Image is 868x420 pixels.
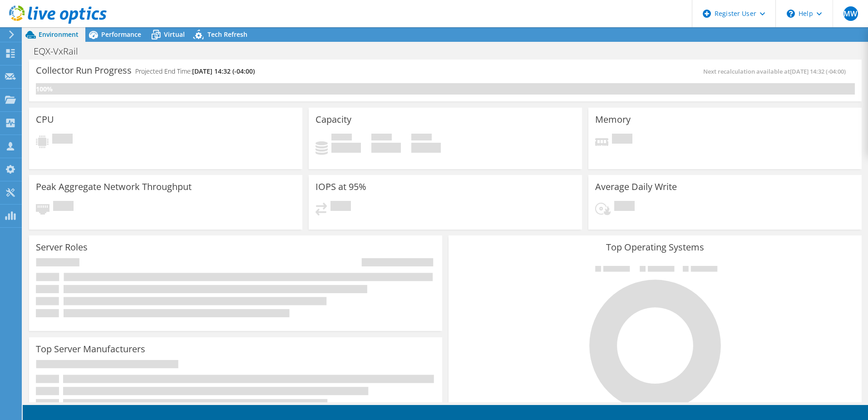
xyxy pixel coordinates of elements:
[36,115,54,125] h3: CPU
[135,66,255,76] h4: Projected End Time:
[614,201,635,213] span: Pending
[36,242,88,252] h3: Server Roles
[36,182,192,192] h3: Peak Aggregate Network Throughput
[371,143,401,153] h4: 0 GiB
[595,115,631,125] h3: Memory
[52,134,73,146] span: Pending
[331,143,361,153] h4: 0 GiB
[39,30,79,39] span: Environment
[371,134,392,143] span: Free
[207,30,247,39] span: Tech Refresh
[330,201,351,213] span: Pending
[411,143,441,153] h4: 0 GiB
[192,67,255,75] span: [DATE] 14:32 (-04:00)
[703,67,850,75] span: Next recalculation available at
[316,182,366,192] h3: IOPS at 95%
[843,6,858,21] span: MW
[36,344,145,354] h3: Top Server Manufacturers
[30,46,92,56] h1: EQX-VxRail
[411,134,432,143] span: Total
[53,201,74,213] span: Pending
[331,134,352,143] span: Used
[612,134,632,146] span: Pending
[316,115,351,125] h3: Capacity
[595,182,677,192] h3: Average Daily Write
[101,30,141,39] span: Performance
[455,242,855,252] h3: Top Operating Systems
[787,10,795,18] svg: \n
[164,30,185,39] span: Virtual
[790,67,846,75] span: [DATE] 14:32 (-04:00)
